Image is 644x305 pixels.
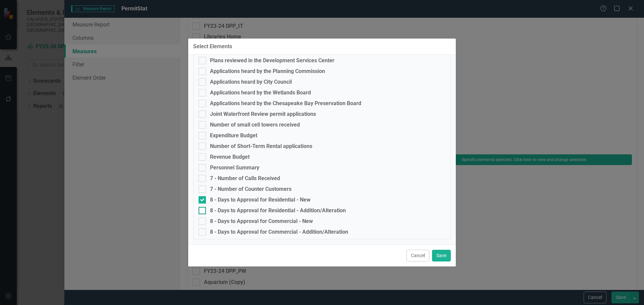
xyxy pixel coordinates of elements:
div: 7 - Number of Calls Received [210,175,280,181]
div: Joint Waterfront Review permit applications [210,111,316,117]
div: 8 - Days to Approval for Residential - New [210,197,311,203]
div: Number of small cell towers received [210,122,300,128]
div: Plans reviewed in the Development Services Center [210,58,334,64]
div: 7 - Number of Counter Customers [210,186,291,192]
div: Revenue Budget [210,154,250,160]
div: Personnel Summary [210,165,259,171]
div: Select Elements [193,44,232,50]
div: Applications heard by the Wetlands Board [210,90,311,96]
div: Expenditure Budget [210,133,257,139]
button: Save [432,250,451,261]
div: Number of Short-Term Rental applications [210,143,312,149]
div: Applications heard by the Planning Commission [210,68,325,74]
div: Applications heard by the Chesapeake Bay Preservation Board [210,100,361,106]
div: Applications heard by City Council [210,79,292,85]
div: 8 - Days to Approval for Commercial - Addition/Alteration [210,229,348,235]
div: 8 - Days to Approval for Commercial - New [210,218,313,224]
div: 8 - Days to Approval for Residential - Addition/Alteration [210,208,346,214]
button: Cancel [407,250,429,261]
